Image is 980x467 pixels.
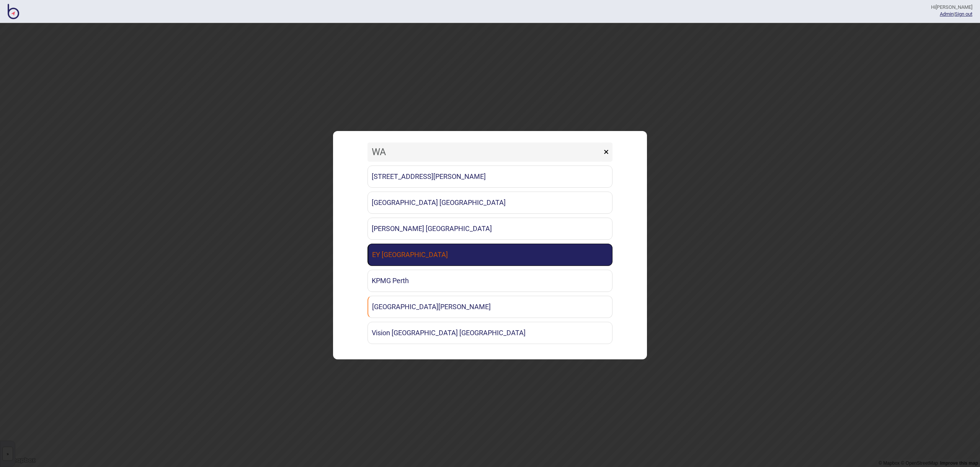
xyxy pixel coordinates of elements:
[367,244,612,266] a: EY [GEOGRAPHIC_DATA]
[367,218,612,240] a: [PERSON_NAME] [GEOGRAPHIC_DATA]
[367,192,612,214] a: [GEOGRAPHIC_DATA] [GEOGRAPHIC_DATA]
[367,322,612,344] a: Vision [GEOGRAPHIC_DATA] [GEOGRAPHIC_DATA]
[367,296,612,318] a: [GEOGRAPHIC_DATA][PERSON_NAME]
[8,4,19,19] img: BindiMaps CMS
[600,143,612,162] button: ×
[367,270,612,292] a: KPMG Perth
[367,165,612,188] a: [STREET_ADDRESS][PERSON_NAME]
[940,11,955,17] span: |
[940,11,954,17] a: Admin
[367,143,602,162] input: Search locations by tag + name
[931,4,972,11] div: Hi [PERSON_NAME]
[955,11,972,17] button: Sign out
